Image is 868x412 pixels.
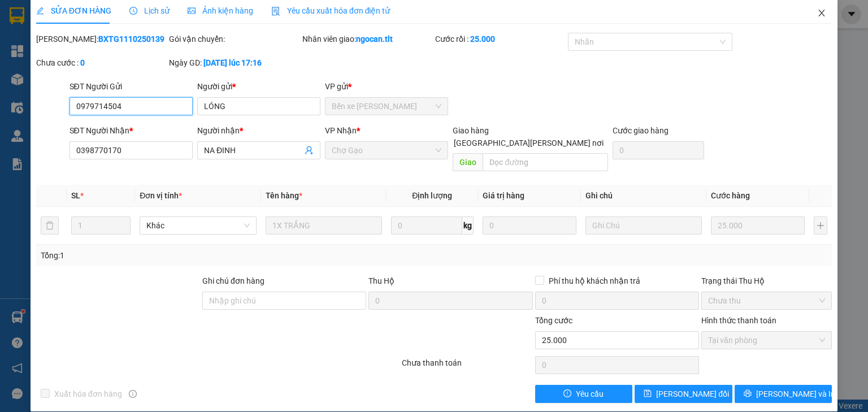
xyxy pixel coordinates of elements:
[271,7,280,16] img: icon
[453,126,489,135] span: Giao hàng
[817,8,826,18] span: close
[129,7,137,15] span: clock-circle
[635,385,732,403] button: save[PERSON_NAME] đổi
[544,275,645,287] span: Phí thu hộ khách nhận trả
[50,388,127,400] span: Xuất hóa đơn hàng
[744,389,752,398] span: printer
[356,34,393,44] b: ngocan.tlt
[449,137,608,149] span: [GEOGRAPHIC_DATA][PERSON_NAME] nơi
[80,58,85,67] b: 0
[6,48,78,60] li: VP Chợ Gạo
[70,80,193,93] div: SĐT Người Gửi
[305,146,314,155] span: user-add
[98,34,164,44] b: BXTG1110250139
[483,216,576,235] input: 0
[701,275,832,287] div: Trạng thái Thu Hộ
[332,142,441,159] span: Chợ Gạo
[188,7,196,15] span: picture
[453,153,483,171] span: Giao
[41,249,336,262] div: Tổng: 1
[71,191,80,200] span: SL
[735,385,832,403] button: printer[PERSON_NAME] và In
[462,216,474,235] span: kg
[401,357,533,376] div: Chưa thanh toán
[36,6,111,15] span: SỬA ĐƠN HÀNG
[266,216,382,235] input: VD: Bàn, Ghế
[711,216,805,235] input: 0
[613,126,669,135] label: Cước giao hàng
[368,276,394,285] span: Thu Hộ
[708,292,825,309] span: Chưa thu
[814,216,827,235] button: plus
[325,80,448,93] div: VP gửi
[70,124,193,137] div: SĐT Người Nhận
[535,385,633,403] button: exclamation-circleYêu cầu
[41,216,59,235] button: delete
[332,98,441,115] span: Bến xe Tiền Giang
[202,292,366,310] input: Ghi chú đơn hàng
[203,58,262,67] b: [DATE] lúc 17:16
[535,316,572,325] span: Tổng cước
[483,153,608,171] input: Dọc đường
[656,388,729,400] span: [PERSON_NAME] đổi
[483,191,524,200] span: Giá trị hàng
[78,48,150,85] li: VP [GEOGRAPHIC_DATA]
[644,389,652,398] span: save
[585,216,702,235] input: Ghi Chú
[576,388,604,400] span: Yêu cầu
[129,6,170,15] span: Lịch sử
[470,34,495,44] b: 25.000
[36,33,167,45] div: [PERSON_NAME]:
[6,62,76,121] b: [PERSON_NAME][GEOGRAPHIC_DATA],[PERSON_NAME][GEOGRAPHIC_DATA]
[6,6,164,27] li: Tân Lập Thành
[202,276,264,285] label: Ghi chú đơn hàng
[266,191,302,200] span: Tên hàng
[169,33,300,45] div: Gói vận chuyển:
[197,80,320,93] div: Người gửi
[271,6,390,15] span: Yêu cầu xuất hóa đơn điện tử
[140,191,182,200] span: Đơn vị tính
[412,191,452,200] span: Định lượng
[711,191,750,200] span: Cước hàng
[756,388,835,400] span: [PERSON_NAME] và In
[302,33,433,45] div: Nhân viên giao:
[36,7,44,15] span: edit
[701,316,776,325] label: Hình thức thanh toán
[197,124,320,137] div: Người nhận
[36,57,167,69] div: Chưa cước :
[325,126,357,135] span: VP Nhận
[581,185,706,207] th: Ghi chú
[563,389,571,398] span: exclamation-circle
[6,63,14,71] span: environment
[188,6,253,15] span: Ảnh kiện hàng
[146,217,249,234] span: Khác
[613,141,704,159] input: Cước giao hàng
[129,390,137,398] span: info-circle
[708,332,825,349] span: Tại văn phòng
[435,33,566,45] div: Cước rồi :
[169,57,300,69] div: Ngày GD:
